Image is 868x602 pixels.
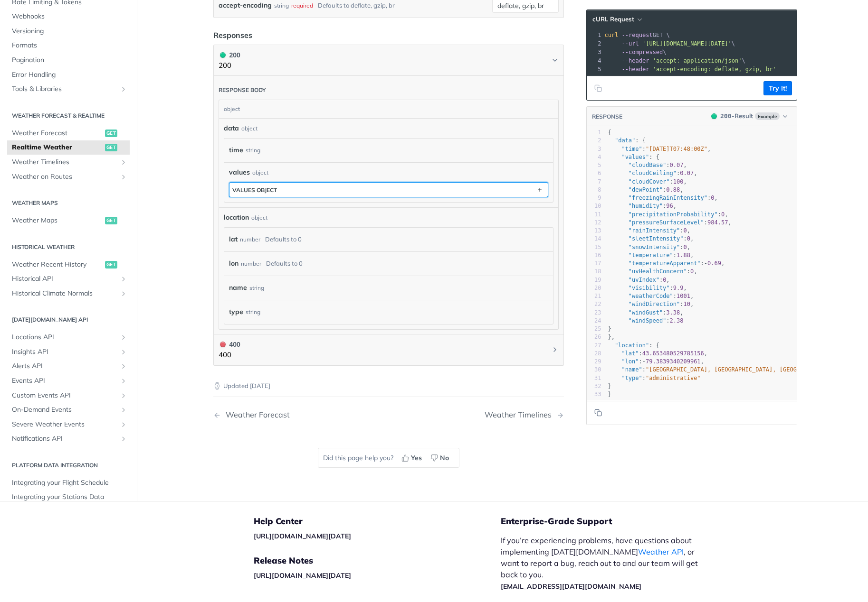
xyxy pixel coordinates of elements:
span: 43.653480529785156 [642,350,704,357]
div: 26 [587,333,601,341]
span: values [229,167,250,177]
span: 0.07 [680,170,694,176]
span: Weather on Routes [12,172,117,182]
span: 0 [711,194,714,201]
span: : , [608,350,708,357]
span: } [608,391,611,398]
div: 18 [587,268,601,276]
span: : , [608,211,728,218]
h2: Historical Weather [7,243,130,251]
button: Show subpages for Weather on Routes [120,173,127,181]
span: "rainIntensity" [629,227,680,234]
a: Error Handling [7,68,130,82]
div: 4 [587,153,601,161]
a: Weather Mapsget [7,213,130,228]
div: 31 [587,374,601,382]
span: "freezingRainIntensity" [629,194,707,201]
div: object [241,124,258,133]
label: lat [229,232,238,246]
span: 96 [666,203,673,209]
span: GET \ [605,32,670,38]
button: Show subpages for Alerts API [120,363,127,370]
span: Integrating your Flight Schedule [12,478,127,488]
span: } [608,383,611,389]
span: : , [608,252,694,259]
span: "location" [615,342,649,349]
div: 19 [587,276,601,284]
span: 'accept-encoding: deflate, gzip, br' [653,66,776,73]
span: Pagination [12,56,127,65]
span: Yes [411,453,422,463]
button: Try It! [763,81,792,95]
span: : , [608,301,694,307]
span: : , [608,186,684,193]
span: Webhooks [12,12,127,22]
div: 33 [587,390,601,398]
a: Tools & LibrariesShow subpages for Tools & Libraries [7,83,130,97]
span: : , [608,293,694,299]
span: cURL Request [592,15,634,23]
span: Formats [12,41,127,51]
span: Error Handling [12,70,127,80]
span: "windGust" [629,309,663,316]
span: "uvHealthConcern" [629,268,687,275]
div: 1 [587,129,601,137]
span: : , [608,277,670,283]
button: values object [229,183,548,197]
span: "sleetIntensity" [629,235,684,242]
span: - [704,260,707,267]
span: \ [605,49,667,56]
span: 0.88 [666,186,680,193]
button: Copy to clipboard [591,81,605,95]
span: get [105,261,117,269]
div: 15 [587,243,601,251]
span: '[URL][DOMAIN_NAME][DATE]' [642,40,732,47]
span: No [440,453,449,463]
div: Weather Forecast [221,410,290,419]
span: "lon" [621,358,639,365]
h5: Release Notes [254,555,501,566]
span: \ [605,40,735,47]
div: 24 [587,317,601,325]
div: 6 [587,169,601,177]
div: 22 [587,300,601,308]
button: Show subpages for Severe Weather Events [120,421,127,428]
a: Integrating your Flight Schedule [7,476,130,490]
span: 0 [683,227,687,234]
span: "humidity" [629,203,663,209]
a: [EMAIL_ADDRESS][DATE][DOMAIN_NAME] [501,582,641,591]
div: 1 [587,31,603,39]
div: 23 [587,309,601,317]
span: Insights API [12,347,117,357]
span: --header [622,66,649,73]
span: 0.69 [707,260,721,267]
button: 200 200200 [219,50,559,71]
span: "administrative" [646,375,701,381]
span: "values" [621,154,649,160]
div: string [246,305,260,319]
span: : [608,317,684,324]
a: Realtime Weatherget [7,141,130,155]
button: Show subpages for On-Demand Events [120,406,127,414]
span: Weather Maps [12,216,103,225]
span: { [608,129,611,136]
span: : , [608,146,711,152]
a: [URL][DOMAIN_NAME][DATE] [254,532,351,540]
span: 984.57 [707,219,728,226]
span: : , [608,268,697,275]
span: : [608,375,701,381]
div: 5 [587,161,601,169]
span: Realtime Weather [12,143,103,153]
a: Weather Forecastget [7,126,130,140]
a: Integrating your Stations Data [7,491,130,505]
p: 400 [219,350,240,361]
span: 200 [220,52,226,58]
span: }, [608,333,615,340]
button: Show subpages for Historical Climate Normals [120,290,127,297]
div: 200 200200 [213,76,564,334]
span: Versioning [12,27,127,36]
a: Versioning [7,24,130,38]
span: : , [608,203,677,209]
span: : , [608,285,687,291]
span: 100 [673,178,684,185]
